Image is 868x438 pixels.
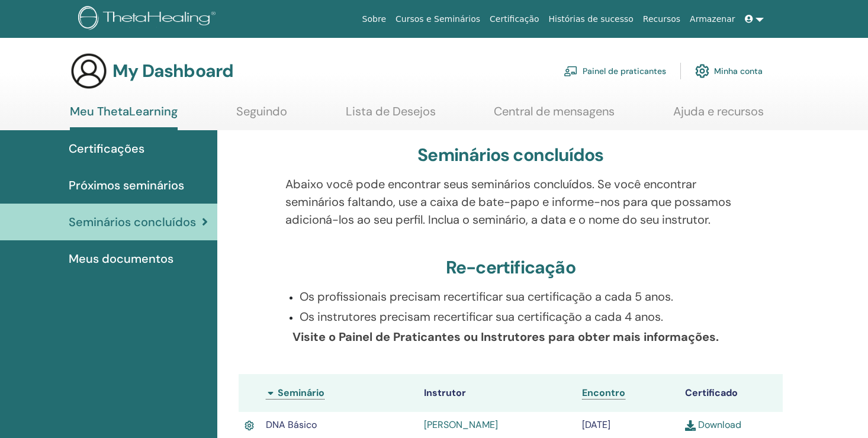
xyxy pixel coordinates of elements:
a: Painel de praticantes [564,58,666,84]
span: Próximos seminários [69,176,184,194]
h3: Seminários concluídos [417,144,603,166]
th: Certificado [679,374,783,412]
a: [PERSON_NAME] [424,418,498,431]
span: Certificações [69,140,144,157]
a: Minha conta [695,58,763,84]
img: chalkboard-teacher.svg [564,66,578,76]
a: Ajuda e recursos [673,104,764,127]
a: Armazenar [685,8,740,30]
span: Meus documentos [69,250,173,268]
span: Seminários concluídos [69,213,196,231]
img: download.svg [685,420,696,431]
a: Central de mensagens [494,104,615,127]
a: Certificação [485,8,544,30]
img: Active Certificate [245,418,255,433]
a: Lista de Desejos [346,104,436,127]
a: Sobre [358,8,391,30]
a: Encontro [582,387,625,400]
a: Recursos [638,8,685,30]
p: Abaixo você pode encontrar seus seminários concluídos. Se você encontrar seminários faltando, use... [285,175,736,228]
a: Meu ThetaLearning [70,104,178,130]
a: Seguindo [236,104,287,127]
b: Visite o Painel de Praticantes ou Instrutores para obter mais informações. [292,329,719,344]
a: Download [685,418,741,431]
img: cog.svg [695,61,709,81]
p: Os instrutores precisam recertificar sua certificação a cada 4 anos. [300,308,736,326]
a: Histórias de sucesso [544,8,638,30]
a: Cursos e Seminários [391,8,485,30]
img: generic-user-icon.jpg [70,52,108,90]
img: logo.png [78,6,220,33]
span: DNA Básico [266,418,317,431]
h3: Re-certificação [446,257,576,278]
th: Instrutor [418,374,576,412]
h3: My Dashboard [112,60,233,82]
p: Os profissionais precisam recertificar sua certificação a cada 5 anos. [300,288,736,305]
